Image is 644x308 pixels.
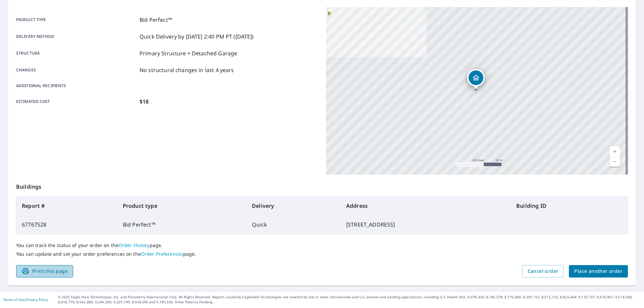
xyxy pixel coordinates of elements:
[16,251,628,257] p: You can update and set your order preferences on the page.
[140,98,149,106] p: $18
[140,33,254,41] p: Quick Delivery by [DATE] 2:40 PM PT ([DATE])
[16,265,73,278] button: Print this page
[610,157,620,167] a: Current Level 17, Zoom Out
[528,267,558,275] span: Cancel order
[16,83,137,89] p: Additional recipients
[3,297,24,302] a: Terms of Use
[341,215,511,234] td: [STREET_ADDRESS]
[141,251,183,257] a: Order Preferences
[21,267,68,275] span: Print this page
[341,196,511,215] th: Address
[16,16,137,24] p: Product type
[511,196,628,215] th: Building ID
[118,242,150,248] a: Order History
[16,33,137,41] p: Delivery method
[16,49,137,57] p: Structure
[522,265,564,278] button: Cancel order
[26,297,48,302] a: Privacy Policy
[247,215,341,234] td: Quick
[16,98,137,106] p: Estimated cost
[610,146,620,157] a: Current Level 17, Zoom In
[574,267,623,275] span: Place another order
[569,265,628,278] button: Place another order
[117,196,247,215] th: Product type
[16,215,117,234] td: 67767528
[16,242,628,248] p: You can track the status of your order on the page.
[16,175,628,196] p: Buildings
[140,16,172,24] p: Bid Perfect™
[3,298,48,302] p: |
[16,66,137,74] p: Changes
[140,66,234,74] p: No structural changes in last 4 years
[140,49,237,57] p: Primary Structure + Detached Garage
[16,196,117,215] th: Report #
[467,69,485,90] div: Dropped pin, building 1, Residential property, 1315 Hollow Cove Rd Narberth, PA 19072
[117,215,247,234] td: Bid Perfect™
[58,295,641,305] p: © 2025 Eagle View Technologies, Inc. and Pictometry International Corp. All Rights Reserved. Repo...
[247,196,341,215] th: Delivery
